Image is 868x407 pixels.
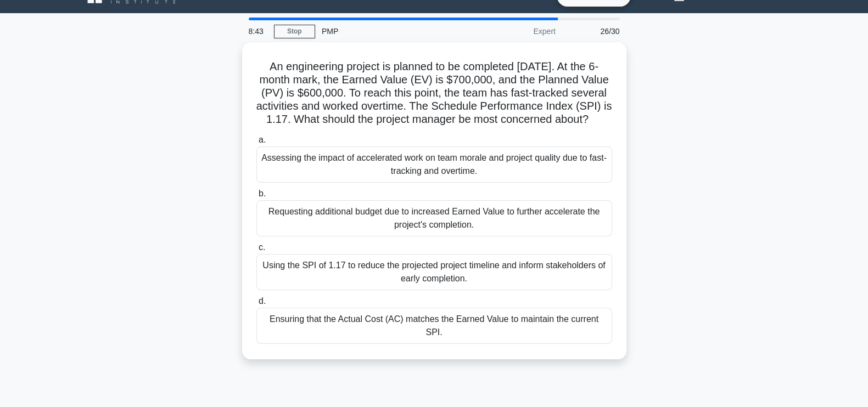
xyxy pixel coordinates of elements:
span: c. [259,242,265,252]
div: Requesting additional budget due to increased Earned Value to further accelerate the project's co... [256,200,612,236]
span: d. [259,296,266,306]
div: Assessing the impact of accelerated work on team morale and project quality due to fast-tracking ... [256,146,612,183]
div: 26/30 [562,20,626,42]
span: a. [259,135,266,144]
div: Using the SPI of 1.17 to reduce the projected project timeline and inform stakeholders of early c... [256,254,612,290]
h5: An engineering project is planned to be completed [DATE]. At the 6-month mark, the Earned Value (... [255,60,613,127]
span: b. [259,189,266,198]
div: 8:43 [242,20,274,42]
a: Stop [274,25,315,38]
div: Ensuring that the Actual Cost (AC) matches the Earned Value to maintain the current SPI. [256,308,612,344]
div: PMP [315,20,466,42]
div: Expert [466,20,562,42]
